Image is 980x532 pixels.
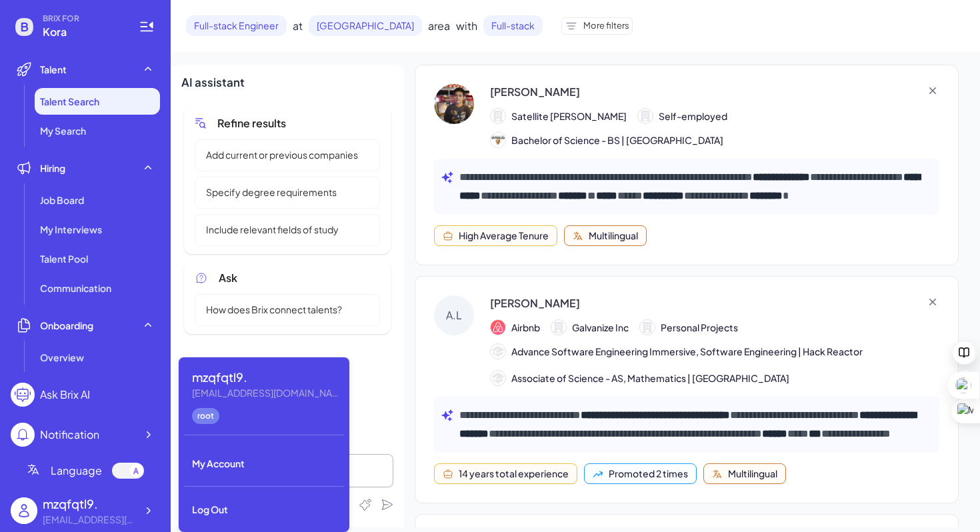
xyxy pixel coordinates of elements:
span: How does Brix connect talents? [198,303,350,317]
div: mzqfqtl9. [192,368,339,386]
span: Self-employed [659,109,727,123]
div: Multilingual [589,229,638,243]
span: Kora [43,24,123,40]
span: Communication [40,281,111,295]
div: AI assistant [181,74,393,91]
span: Advance Software Engineering Immersive, Software Engineering | Hack Reactor [511,345,863,359]
div: xinyi.zhang@koraai.co [192,386,339,400]
span: Onboarding [40,319,93,332]
div: My Account [184,449,344,478]
span: Full-stack [483,15,543,36]
div: A.L [434,295,474,335]
span: Talent [40,63,67,76]
span: Overview [40,351,84,364]
span: Include relevant fields of study [198,223,347,237]
span: Galvanize Inc [572,321,629,335]
span: Refine results [217,115,286,131]
div: Log Out [184,495,344,524]
div: [PERSON_NAME] [490,295,580,311]
div: Multilingual [728,467,777,481]
span: Specify degree requirements [198,185,345,199]
span: Language [51,463,102,479]
span: [GEOGRAPHIC_DATA] [309,15,422,36]
span: More filters [583,19,629,33]
span: Associate of Science - AS, Mathematics | [GEOGRAPHIC_DATA] [511,371,789,385]
div: xinyi.zhang@koraai.co [43,513,136,527]
span: Talent Pool [40,252,88,265]
span: Job Board [40,193,84,207]
span: My Search [40,124,86,137]
span: Talent Search [40,95,99,108]
span: Bachelor of Science - BS | [GEOGRAPHIC_DATA] [511,133,723,147]
span: at [293,18,303,34]
div: High Average Tenure [459,229,549,243]
div: mzqfqtl9. [43,495,136,513]
div: Ask Brix AI [40,387,90,403]
img: user_logo.png [11,497,37,524]
img: 公司logo [491,320,505,335]
span: area [428,18,450,34]
div: Promoted 2 times [609,467,688,481]
span: BRIX FOR [43,13,123,24]
span: Ask [219,270,237,286]
div: root [192,408,219,424]
img: Ilyas Kussainov [434,84,474,124]
span: Hiring [40,161,65,175]
div: 14 years total experience [459,467,569,481]
span: Airbnb [511,321,540,335]
div: [PERSON_NAME] [490,84,580,100]
span: Satellite [PERSON_NAME] [511,109,627,123]
span: Personal Projects [661,321,738,335]
span: with [456,18,477,34]
span: Full-stack Engineer [186,15,287,36]
div: Notification [40,427,99,443]
span: Add current or previous companies [198,148,366,162]
span: My Interviews [40,223,102,236]
img: 114.jpg [491,133,505,147]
